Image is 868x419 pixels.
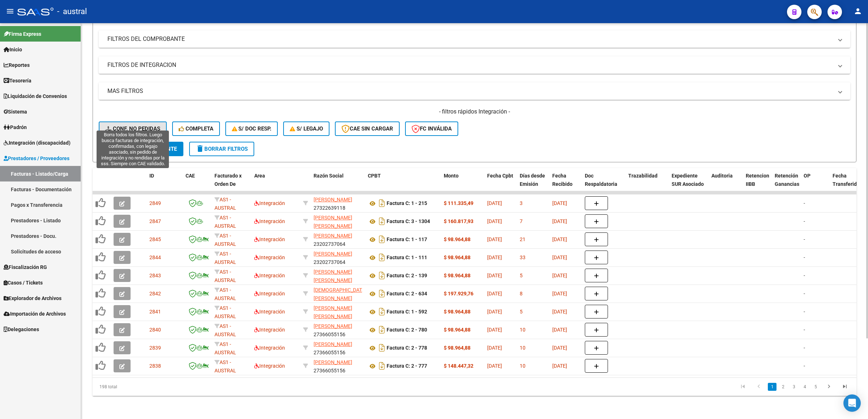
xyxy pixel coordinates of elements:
span: Padrón [4,123,27,131]
datatable-header-cell: Días desde Emisión [517,168,549,200]
div: 27322639118 [314,196,362,211]
datatable-header-cell: Monto [441,168,484,200]
datatable-header-cell: Trazabilidad [625,168,669,200]
strong: Factura C: 2 - 139 [387,273,427,279]
button: Conf. no pedidas [99,121,167,136]
datatable-header-cell: OP [801,168,830,200]
span: AS1 - AUSTRAL SALUD RNAS [214,197,244,219]
span: 2845 [149,236,161,242]
span: - [804,255,805,260]
span: 2838 [149,363,161,369]
strong: $ 111.335,49 [444,200,473,206]
mat-expansion-panel-header: FILTROS DEL COMPROBANTE [99,30,850,48]
strong: $ 98.964,88 [444,236,471,242]
span: CAE SIN CARGAR [341,125,393,132]
span: [DATE] [487,345,502,351]
span: Integración [254,345,285,351]
span: AS1 - AUSTRAL SALUD RNAS [214,305,244,328]
a: 1 [768,383,776,391]
span: Fecha Cpbt [487,173,513,179]
li: page 3 [788,381,799,393]
strong: $ 98.964,88 [444,345,471,351]
span: 2843 [149,273,161,278]
i: Descargar documento [377,215,387,227]
span: Casos / Tickets [4,279,43,287]
span: 21 [520,236,526,242]
mat-panel-title: FILTROS DE INTEGRACION [107,61,833,69]
span: AS1 - AUSTRAL SALUD RNAS [214,215,244,237]
span: [PERSON_NAME] [314,359,352,365]
i: Descargar documento [377,288,387,299]
datatable-header-cell: Area [251,168,300,200]
mat-icon: person [854,7,862,16]
span: Inicio [4,46,22,54]
span: Fecha Transferido [833,173,860,187]
span: [DATE] [552,345,567,351]
span: - [804,363,805,369]
div: 27366055156 [314,340,362,355]
span: [DATE] [487,218,502,224]
span: 2841 [149,309,161,315]
span: Integración [254,218,285,224]
mat-panel-title: FILTROS DEL COMPROBANTE [107,35,833,43]
span: [DATE] [552,255,567,260]
span: - [804,200,805,206]
button: S/ Doc Resp. [225,121,278,136]
span: Importación de Archivos [4,310,66,318]
span: 2839 [149,345,161,351]
i: Descargar documento [377,252,387,263]
span: [DATE] [487,363,502,369]
button: FC Inválida [405,121,458,136]
strong: Factura C: 1 - 592 [387,309,427,315]
span: Integración [254,363,285,369]
span: Prestadores / Proveedores [4,154,69,162]
span: 10 [520,345,526,351]
datatable-header-cell: Fecha Cpbt [484,168,517,200]
mat-panel-title: MAS FILTROS [107,87,833,95]
i: Descargar documento [377,234,387,245]
div: 23202737064 [314,250,362,265]
span: [DATE] [487,309,502,315]
i: Descargar documento [377,360,387,372]
li: page 1 [767,381,778,393]
mat-expansion-panel-header: MAS FILTROS [99,82,850,100]
i: Descargar documento [377,342,387,354]
span: [DATE] [552,218,567,224]
div: 27366055156 [314,358,362,373]
strong: $ 98.964,88 [444,309,471,315]
i: Descargar documento [377,270,387,281]
span: 2849 [149,200,161,206]
a: go to first page [736,383,750,391]
span: 10 [520,363,526,369]
span: AS1 - AUSTRAL SALUD RNAS [214,251,244,273]
datatable-header-cell: ID [146,168,183,200]
a: 4 [800,383,809,391]
span: - austral [57,4,87,20]
datatable-header-cell: CPBT [365,168,441,200]
span: CPBT [368,173,381,179]
button: Borrar Filtros [189,142,254,156]
div: 27370188284 [314,304,362,319]
span: [DATE] [487,200,502,206]
span: Días desde Emisión [520,173,545,187]
mat-icon: search [105,144,114,153]
mat-icon: menu [6,7,14,16]
span: Tesorería [4,77,31,85]
strong: Factura C: 1 - 117 [387,237,427,243]
span: [PERSON_NAME] [PERSON_NAME] [314,305,352,319]
strong: $ 197.929,76 [444,291,473,296]
i: Descargar documento [377,306,387,317]
span: Retencion IIBB [746,173,769,187]
div: 27253176038 [314,214,362,229]
li: page 4 [799,381,810,393]
span: ID [149,173,154,179]
span: 2844 [149,255,161,260]
span: [DATE] [487,236,502,242]
span: OP [804,173,810,179]
strong: Factura C: 2 - 778 [387,345,427,351]
a: 2 [779,383,787,391]
span: 5 [520,273,523,278]
span: - [804,327,805,333]
span: [DATE] [552,200,567,206]
span: Reportes [4,61,30,69]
